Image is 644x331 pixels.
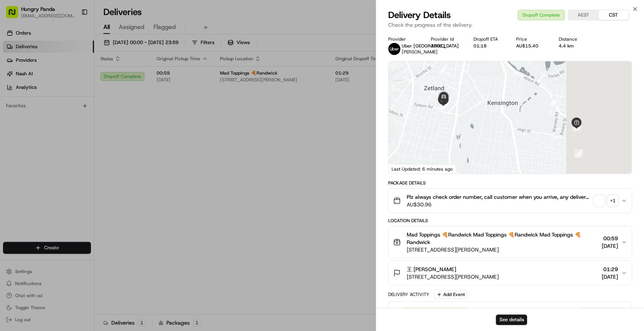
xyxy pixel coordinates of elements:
[389,164,456,174] div: Last Updated: 6 minutes ago
[438,65,447,73] div: 8
[602,273,618,281] span: [DATE]
[388,21,632,29] p: Check the progress of the delivery.
[29,137,47,143] span: 8月15日
[602,265,618,273] span: 01:29
[16,72,29,85] img: 1753817452368-0c19585d-7be3-40d9-9a41-2dc781b3d1eb
[602,235,618,242] span: 00:59
[431,43,446,49] button: 28011
[388,218,632,224] div: Location Details
[473,36,504,42] div: Dropoff ETA
[34,79,104,85] div: We're available if you need us!
[407,201,591,208] span: AU$30.96
[388,36,419,42] div: Provider
[473,43,504,49] div: 01:18
[389,226,632,258] button: Mad Toppings 🍕Randwick Mad Toppings 🍕Randwick Mad Toppings 🍕Randwick[STREET_ADDRESS][PERSON_NAME]...
[407,273,499,281] span: [STREET_ADDRESS][PERSON_NAME]
[559,43,589,49] div: 4.4 km
[516,43,547,49] div: AU$15.40
[117,96,137,105] button: See all
[15,117,21,123] img: 1736555255976-a54dd68f-1ca7-489b-9aae-adbdc363a1c4
[407,193,591,201] span: Plz always check order number, call customer when you arrive, any delivery issues, Contact WhatsA...
[71,168,121,176] span: API Documentation
[61,165,124,179] a: 💻API Documentation
[407,265,456,273] span: 王 [PERSON_NAME]
[75,187,91,192] span: Pylon
[389,189,632,213] button: Plz always check order number, call customer when you arrive, any delivery issues, Contact WhatsA...
[388,9,451,21] span: Delivery Details
[389,261,632,285] button: 王 [PERSON_NAME][STREET_ADDRESS][PERSON_NAME]01:29[DATE]
[8,72,21,85] img: 1736555255976-a54dd68f-1ca7-489b-9aae-adbdc363a1c4
[431,36,461,42] div: Provider Id
[516,36,547,42] div: Price
[15,168,58,176] span: Knowledge Base
[559,36,589,42] div: Distance
[402,43,459,49] span: Uber [GEOGRAPHIC_DATA]
[34,72,124,79] div: Start new chat
[496,314,527,325] button: See details
[25,137,28,143] span: •
[63,117,65,123] span: •
[407,231,599,246] span: Mad Toppings 🍕Randwick Mad Toppings 🍕Randwick Mad Toppings 🍕Randwick
[402,49,438,55] span: [PERSON_NAME]
[8,110,20,122] img: Bea Lacdao
[20,49,124,56] input: Clear
[67,117,85,123] span: 8月19日
[8,169,14,175] div: 📗
[8,98,51,104] div: Past conversations
[602,242,618,250] span: [DATE]
[575,149,583,157] div: 4
[53,186,91,192] a: Powered byPylon
[8,8,23,23] img: Nash
[549,98,558,106] div: 6
[594,195,618,206] button: +1
[434,290,467,299] button: Add Event
[407,246,599,253] span: [STREET_ADDRESS][PERSON_NAME]
[388,43,400,55] img: uber-new-logo.jpeg
[568,10,598,20] button: AEST
[5,165,61,179] a: 📗Knowledge Base
[388,291,429,297] div: Delivery Activity
[23,117,61,123] span: [PERSON_NAME]
[64,169,70,175] div: 💻
[128,74,137,83] button: Start new chat
[598,10,629,20] button: CST
[607,195,618,206] div: + 1
[388,180,632,186] div: Package Details
[8,30,137,42] p: Welcome 👋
